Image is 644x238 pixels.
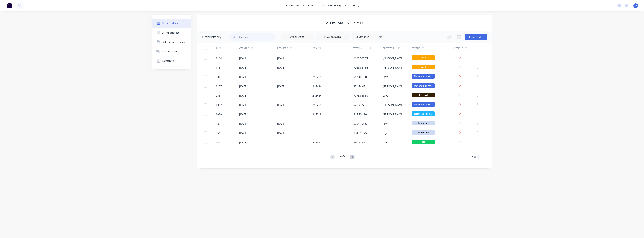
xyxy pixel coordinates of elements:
div: $12,406.90 [353,75,367,79]
div: [DATE] [239,94,247,98]
div: 212464 [312,94,321,98]
div: Created [239,47,249,50]
div: [PERSON_NAME] [383,84,404,88]
span: Draft [412,65,435,69]
div: 215319 [312,112,321,116]
input: Search... [239,33,276,41]
div: [DATE] [277,122,285,126]
div: [DATE] [277,66,285,69]
div: 214980 [312,140,321,144]
div: [DATE] [277,84,285,88]
div: Status [412,43,453,53]
div: Invoiced [453,47,463,50]
div: Contacts [162,59,174,63]
div: Invoiced [453,43,476,53]
div: [DATE] [239,84,247,88]
div: Required [277,43,312,53]
div: products [301,3,315,8]
span: 10 [470,155,473,159]
div: 466 [216,131,220,135]
div: $2,799.50 [353,103,365,107]
span: Materials on Or... [412,83,435,88]
div: RIVTOW MARINE PTY LTD [322,21,367,25]
div: $30,925.77 [353,140,367,144]
div: [PERSON_NAME] [383,112,404,116]
div: Total Value [353,47,368,50]
div: Status [412,47,420,50]
button: Create Order [465,34,487,40]
div: # [216,43,239,53]
div: [PERSON_NAME] [383,56,404,60]
div: [PERSON_NAME] [383,103,404,107]
button: Billing address [152,28,191,37]
div: Created By [383,43,412,53]
div: 1 of 2 [340,154,345,160]
button: Order history [152,19,191,28]
input: Invoice Date [317,34,348,40]
div: [DATE] [277,56,285,60]
div: 583 [216,122,220,126]
div: $74,626.75 [353,131,367,135]
div: $5,154.45 [353,84,365,88]
div: $773,648.59 [353,94,368,98]
input: Order Date [281,34,313,40]
div: $268,661.53 [353,66,368,69]
div: 23 Statuses [353,35,384,39]
div: [DATE] [239,56,247,60]
div: [DATE] [277,103,285,107]
div: Total Value [353,43,383,53]
div: [DATE] [239,75,247,79]
span: RTI [412,140,435,144]
div: 1107 [216,84,222,88]
div: Collaborate [162,50,177,53]
div: $281,636.21 [353,56,368,60]
div: [DATE] [239,66,247,69]
div: Order history [162,22,178,25]
span: Draft [412,55,435,60]
div: PO # [312,47,318,50]
div: 215484 [312,84,321,88]
div: 215458 [312,103,321,107]
div: $15,501.20 [353,112,367,116]
div: Order history [202,35,221,39]
div: Required [277,47,288,50]
div: $254,195.62 [353,122,368,126]
img: Factory [7,3,12,8]
div: 256 [216,94,220,98]
div: 501 [216,75,220,79]
div: Leya [383,75,388,79]
div: # [216,47,217,50]
div: purchasing [326,3,343,8]
div: 464 [216,140,220,144]
span: Rostered - To b... [412,111,435,116]
div: [DATE] [239,131,247,135]
div: [DATE] [277,131,285,135]
div: 1097 [216,103,222,107]
div: Billing address [162,31,180,34]
span: On Hold [412,93,435,97]
div: [DATE] [239,140,247,144]
span: Submitted [412,130,435,135]
span: SB [634,4,637,7]
div: sales [315,3,326,8]
button: Collaborate [152,47,191,56]
div: Delivery addresses [162,40,185,44]
div: 215268 [312,75,321,79]
span: Submitted [412,121,435,125]
div: Leya [383,140,388,144]
span: Materials on Or... [412,74,435,79]
div: [DATE] [239,122,247,126]
div: PO # [312,43,353,53]
div: Created [239,43,277,53]
div: Leya [383,94,388,98]
div: 1164 [216,56,222,60]
button: Delivery addresses [152,37,191,47]
div: [DATE] [239,112,247,116]
a: dashboard [283,3,301,8]
div: 1080 [216,112,222,116]
div: [DATE] [239,103,247,107]
div: Leya [383,131,388,135]
div: 1161 [216,66,222,69]
div: [PERSON_NAME] [383,66,404,69]
span: Materials on Or... [412,102,435,107]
